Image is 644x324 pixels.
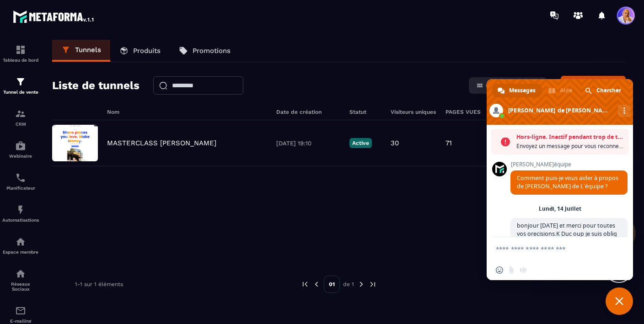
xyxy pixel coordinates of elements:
[15,204,26,215] img: automations
[2,218,39,223] p: Automatisations
[2,229,39,261] a: automationsautomationsEspace membre
[170,40,240,62] a: Promotions
[110,40,170,62] a: Produits
[445,139,452,147] p: 71
[15,140,26,151] img: automations
[2,58,39,63] p: Tableau de bord
[2,69,39,101] a: formationformationTunnel de vente
[492,84,542,97] a: Messages
[2,282,39,292] p: Réseaux Sociaux
[107,109,267,115] h6: Nom
[357,280,365,288] img: next
[471,79,509,92] button: Carte
[606,287,633,315] a: Fermer le chat
[561,76,626,95] button: Créer tunnel
[133,47,161,55] p: Produits
[312,280,321,288] img: prev
[15,44,26,55] img: formation
[301,280,309,288] img: prev
[516,133,624,142] span: Hors-ligne. Inactif pendant trop de temps.
[596,84,621,97] span: Chercher
[52,125,98,161] img: image
[2,186,39,191] p: Planificateur
[2,37,39,69] a: formationformationTableau de bord
[15,236,26,247] img: automations
[496,266,503,274] span: Insérer un emoji
[276,140,340,147] p: [DATE] 19:10
[391,109,436,115] h6: Visiteurs uniques
[15,172,26,183] img: scheduler
[75,281,123,287] p: 1-1 sur 1 éléments
[343,281,354,288] p: de 1
[2,250,39,255] p: Espace membre
[349,138,372,148] p: Active
[15,76,26,87] img: formation
[369,280,377,288] img: next
[15,305,26,316] img: email
[2,122,39,127] p: CRM
[486,82,503,89] span: Carte
[2,319,39,324] p: E-mailing
[2,133,39,165] a: automationsautomationsWebinaire
[349,109,381,115] h6: Statut
[15,268,26,279] img: social-network
[52,76,140,95] h2: Liste de tunnels
[2,261,39,298] a: social-networksocial-networkRéseaux Sociaux
[539,206,581,212] div: Lundi, 14 Juillet
[324,276,340,293] p: 01
[193,47,231,55] p: Promotions
[2,197,39,229] a: automationsautomationsAutomatisations
[2,165,39,197] a: schedulerschedulerPlanificateur
[75,46,101,54] p: Tunnels
[13,8,95,25] img: logo
[496,237,606,260] textarea: Entrez votre message...
[509,84,536,97] span: Messages
[580,84,628,97] a: Chercher
[517,174,618,190] span: Comment puis-je vous aider à propos de [PERSON_NAME] de L'équipe ?
[2,90,39,95] p: Tunnel de vente
[391,139,399,147] p: 30
[510,161,628,168] span: [PERSON_NAME]équipe
[52,40,110,62] a: Tunnels
[2,154,39,159] p: Webinaire
[107,139,216,147] p: MASTERCLASS [PERSON_NAME]
[2,101,39,133] a: formationformationCRM
[15,108,26,119] img: formation
[516,142,624,151] span: Envoyez un message pour vous reconnecter.
[445,109,482,115] h6: PAGES VUES
[276,109,340,115] h6: Date de création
